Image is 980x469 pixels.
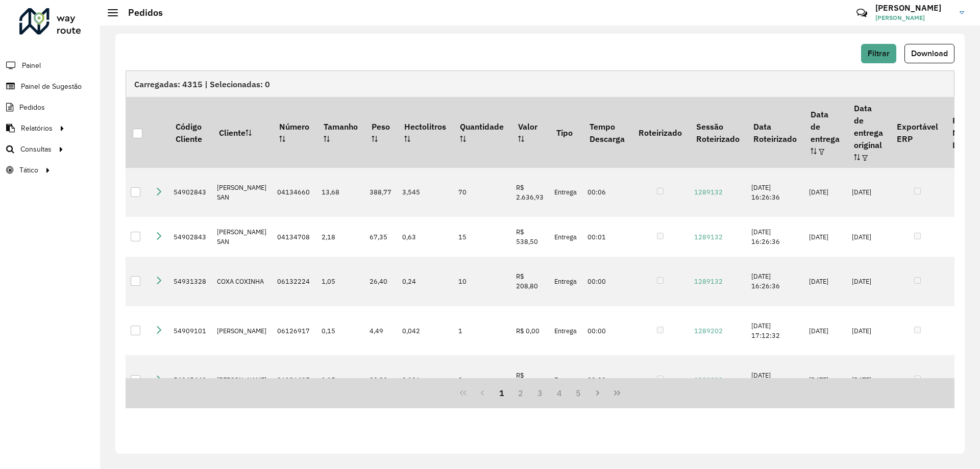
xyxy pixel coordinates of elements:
td: 00:01 [582,217,631,257]
td: 54902843 [168,217,212,257]
th: Valor [511,97,549,167]
button: Next Page [588,383,607,403]
td: 54945449 [168,355,212,405]
a: 1289132 [694,188,723,196]
th: Tamanho [316,97,364,167]
td: [DATE] [804,257,847,306]
td: [DATE] 16:26:36 [746,168,803,217]
td: R$ 2.636,93 [511,168,549,217]
th: Quantidade [453,97,511,167]
span: Relatórios [21,123,53,134]
td: 54909101 [168,306,212,356]
th: Roteirizado [631,97,689,167]
td: R$ 538,50 [511,217,549,257]
td: [DATE] [804,168,847,217]
td: R$ 208,80 [511,257,549,306]
td: [PERSON_NAME] SAN [212,168,272,217]
td: [DATE] 16:26:36 [746,217,803,257]
button: Filtrar [861,44,896,63]
th: Hectolitros [397,97,453,167]
td: 54931328 [168,257,212,306]
td: 0,63 [397,217,453,257]
button: 5 [569,383,589,403]
th: Data de entrega original [847,97,890,167]
td: 0,042 [397,306,453,356]
th: Exportável ERP [890,97,945,167]
h3: [PERSON_NAME] [875,3,952,13]
td: [DATE] [847,217,890,257]
td: 67,35 [364,217,397,257]
span: Consultas [20,144,52,155]
td: 1,15 [316,355,364,405]
td: COXA COXINHA [212,257,272,306]
td: [DATE] [804,217,847,257]
a: 1289202 [694,327,723,335]
td: 70 [453,168,511,217]
button: 4 [550,383,569,403]
td: [DATE] [847,257,890,306]
td: [DATE] [804,306,847,356]
td: 00:00 [582,257,631,306]
h2: Pedidos [118,7,163,18]
td: 15 [453,217,511,257]
span: Download [911,49,948,58]
td: [PERSON_NAME] [212,306,272,356]
td: [DATE] 17:12:32 [746,355,803,405]
a: 1289132 [694,277,723,286]
td: 04134660 [272,168,316,217]
td: Entrega [549,217,582,257]
td: 3 [453,355,511,405]
a: 1289202 [694,376,723,384]
span: [PERSON_NAME] [875,13,952,22]
td: Entrega [549,168,582,217]
td: 54902843 [168,168,212,217]
td: 00:00 [582,306,631,356]
td: 00:06 [582,168,631,217]
td: [DATE] [847,168,890,217]
th: Tempo Descarga [582,97,631,167]
button: Download [904,44,954,63]
td: 388,77 [364,168,397,217]
td: [DATE] [847,355,890,405]
a: Contato Rápido [851,2,873,24]
td: 00:00 [582,355,631,405]
td: 0,15 [316,306,364,356]
th: Sessão Roteirizado [689,97,746,167]
td: 2,18 [316,217,364,257]
a: 1289132 [694,233,723,241]
td: 26,40 [364,257,397,306]
td: 10 [453,257,511,306]
td: [PERSON_NAME] [212,355,272,405]
button: 1 [492,383,511,403]
td: R$ 179,62 [511,355,549,405]
td: 0,186 [397,355,453,405]
th: Data de entrega [804,97,847,167]
th: Tipo [549,97,582,167]
td: 1 [453,306,511,356]
button: 3 [530,383,550,403]
td: 30,39 [364,355,397,405]
td: Entrega [549,306,582,356]
span: Filtrar [868,49,890,58]
td: Entrega [549,257,582,306]
button: Last Page [607,383,627,403]
th: Código Cliente [168,97,212,167]
td: 04134708 [272,217,316,257]
td: [DATE] 16:26:36 [746,257,803,306]
td: 06126495 [272,355,316,405]
td: 06132224 [272,257,316,306]
td: Entrega [549,355,582,405]
th: Data Roteirizado [746,97,803,167]
td: [PERSON_NAME] SAN [212,217,272,257]
span: Painel [22,60,41,71]
div: Carregadas: 4315 | Selecionadas: 0 [126,70,954,97]
td: 4,49 [364,306,397,356]
th: Número [272,97,316,167]
span: Tático [19,165,38,176]
td: [DATE] [804,355,847,405]
td: 3,545 [397,168,453,217]
td: 06126917 [272,306,316,356]
button: 2 [511,383,530,403]
td: [DATE] 17:12:32 [746,306,803,356]
span: Pedidos [19,102,45,113]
